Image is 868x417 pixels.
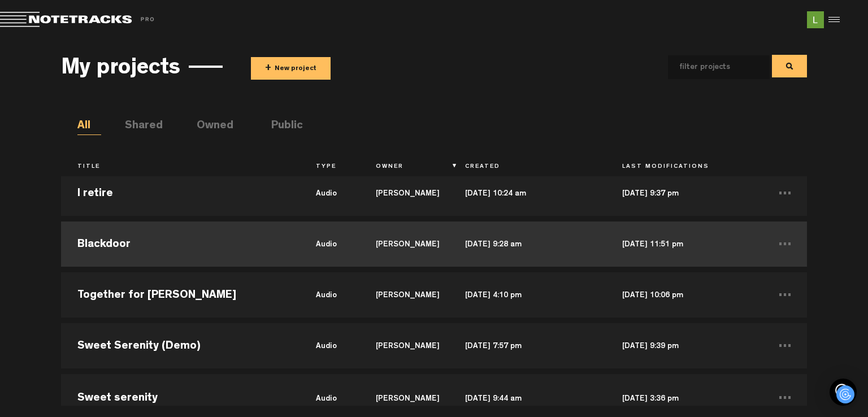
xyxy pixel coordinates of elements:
td: [DATE] 11:51 pm [606,219,762,270]
input: filter projects [668,55,752,79]
td: ... [762,219,807,270]
th: Last Modifications [606,158,762,177]
td: [DATE] 9:28 am [449,219,605,270]
td: [PERSON_NAME] [359,270,449,320]
td: [PERSON_NAME] [359,320,449,371]
li: All [77,118,101,135]
li: Public [271,118,295,135]
img: ACg8ocKLhYdqTjvzrPGFu3_5i04EWhDfjfQ90YE_iSADzp70_fEyDw=s96-c [807,11,824,28]
td: Together for [PERSON_NAME] [61,270,300,320]
th: Title [61,158,300,177]
td: Sweet Serenity (Demo) [61,320,300,371]
td: ... [762,320,807,371]
td: [PERSON_NAME] [359,168,449,219]
th: Created [449,158,605,177]
td: [DATE] 10:24 am [449,168,605,219]
td: [DATE] 9:39 pm [606,320,762,371]
th: Type [300,158,359,177]
td: ... [762,270,807,320]
td: [DATE] 9:37 pm [606,168,762,219]
td: audio [300,219,359,270]
button: +New project [251,57,331,80]
td: audio [300,270,359,320]
div: Open Intercom Messenger [830,379,857,406]
td: [DATE] 4:10 pm [449,270,605,320]
td: I retire [61,168,300,219]
li: Shared [125,118,149,135]
td: audio [300,168,359,219]
th: Owner [359,158,449,177]
td: [DATE] 7:57 pm [449,320,605,371]
h3: My projects [61,57,180,82]
td: Blackdoor [61,219,300,270]
span: + [265,62,271,75]
li: Owned [197,118,220,135]
td: ... [762,168,807,219]
td: [PERSON_NAME] [359,219,449,270]
td: [DATE] 10:06 pm [606,270,762,320]
td: audio [300,320,359,371]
